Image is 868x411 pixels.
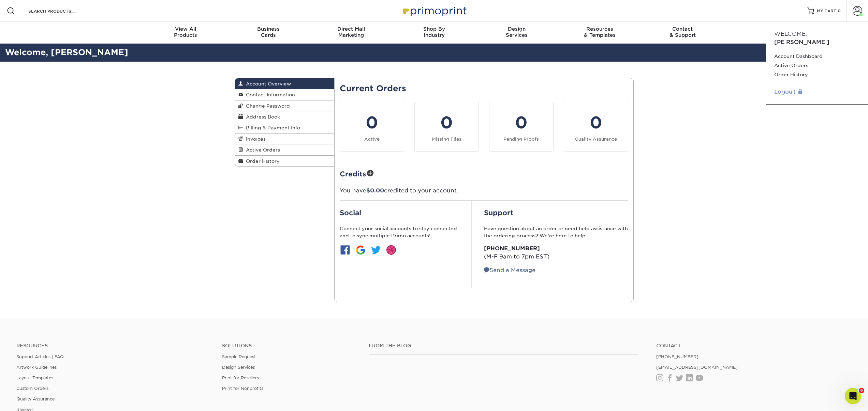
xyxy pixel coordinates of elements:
a: Shop ByIndustry [393,22,475,44]
p: Connect your social accounts to stay connected and to sync multiple Primo accounts! [340,225,459,239]
a: Active Orders [235,144,335,155]
a: Custom Orders [16,386,48,391]
a: BusinessCards [227,22,310,44]
div: Cards [227,26,310,38]
a: Account Dashboard [774,52,860,61]
span: Billing & Payment Info [243,125,300,130]
h4: Solutions [222,343,358,349]
small: Missing Files [432,137,461,142]
span: [PERSON_NAME] [774,39,829,45]
div: Products [144,26,227,38]
div: 0 [494,110,549,135]
a: [EMAIL_ADDRESS][DOMAIN_NAME] [656,365,738,370]
strong: [PHONE_NUMBER] [484,245,540,252]
a: Design Services [222,365,255,370]
a: View AllProducts [144,22,227,44]
h2: Credits [340,168,628,179]
a: Layout Templates [16,375,53,380]
small: Active [364,137,380,142]
a: Resources& Templates [558,22,641,44]
a: Active Orders [774,61,860,70]
iframe: Google Customer Reviews [2,390,58,409]
div: Industry [393,26,475,38]
a: Contact& Support [641,22,724,44]
h2: Social [340,209,459,217]
img: btn-facebook.jpg [340,244,351,255]
img: Primoprint [400,3,468,18]
div: Services [475,26,558,38]
a: Order History [235,156,335,166]
div: Marketing [310,26,393,38]
div: 0 [419,110,474,135]
a: Contact [656,343,852,349]
span: Order History [243,158,280,164]
small: Pending Proofs [503,137,539,142]
a: Contact Information [235,89,335,100]
span: Shop By [393,26,475,32]
a: 0 Pending Proofs [489,102,554,152]
span: Change Password [243,103,290,109]
span: Resources [558,26,641,32]
input: SEARCH PRODUCTS..... [28,7,94,15]
h2: Current Orders [340,84,628,94]
a: Change Password [235,100,335,111]
h4: From the Blog [369,343,638,349]
a: DesignServices [475,22,558,44]
div: & Support [641,26,724,38]
a: [PHONE_NUMBER] [656,354,698,359]
span: Invoices [243,136,266,142]
a: 0 Missing Files [414,102,479,152]
span: 6 [859,388,864,393]
span: View All [144,26,227,32]
p: Have question about an order or need help assistance with the ordering process? We’re here to help: [484,225,628,239]
a: Address Book [235,111,335,122]
a: Direct MailMarketing [310,22,393,44]
a: Send a Message [484,267,535,273]
span: $0.00 [366,187,384,194]
span: Business [227,26,310,32]
img: btn-google.jpg [355,244,366,255]
span: 0 [838,9,841,13]
p: You have credited to your account. [340,187,628,195]
a: Order History [774,70,860,79]
a: Invoices [235,133,335,144]
h2: Support [484,209,628,217]
span: Welcome, [774,31,807,37]
a: 0 Quality Assurance [564,102,628,152]
div: 0 [568,110,624,135]
a: Artwork Guidelines [16,365,57,370]
span: Account Overview [243,81,291,86]
img: btn-twitter.jpg [370,244,381,255]
a: Billing & Payment Info [235,122,335,133]
a: 0 Active [340,102,404,152]
img: btn-dribbble.jpg [386,244,397,255]
span: MY CART [817,8,836,14]
h4: Resources [16,343,212,349]
a: Account Overview [235,78,335,89]
span: Contact Information [243,92,295,97]
span: Direct Mail [310,26,393,32]
a: Logout [774,88,860,96]
a: Print for Nonprofits [222,386,263,391]
div: 0 [344,110,400,135]
a: Sample Request [222,354,256,359]
span: Design [475,26,558,32]
iframe: Intercom live chat [845,388,861,404]
p: (M-F 9am to 7pm EST) [484,244,628,261]
div: & Templates [558,26,641,38]
a: Print for Resellers [222,375,259,380]
span: Contact [641,26,724,32]
span: Active Orders [243,147,280,153]
small: Quality Assurance [575,137,617,142]
a: Support Articles | FAQ [16,354,64,359]
span: Address Book [243,114,280,120]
